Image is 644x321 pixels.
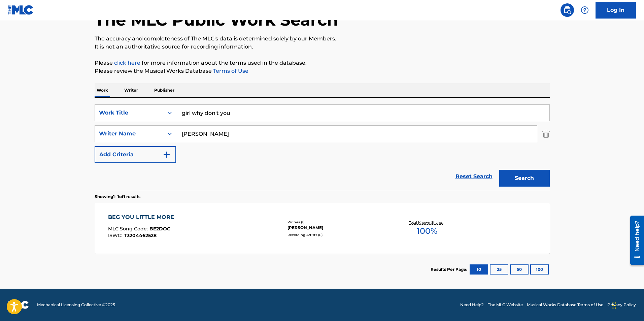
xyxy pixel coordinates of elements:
[37,302,115,308] span: Mechanical Licensing Collective © 2025
[542,125,550,142] img: Delete Criterion
[114,60,140,66] a: click here
[460,302,484,308] a: Need Help?
[95,104,550,190] form: Search Form
[108,226,149,232] span: MLC Song Code :
[163,151,171,159] img: 9d2ae6d4665cec9f34b9.svg
[122,83,140,97] p: Writer
[212,68,248,74] a: Terms of Use
[527,302,603,308] a: Musical Works Database Terms of Use
[95,67,550,75] p: Please review the Musical Works Database
[99,109,160,117] div: Work Title
[470,264,488,275] button: 10
[625,213,644,267] iframe: Resource Center
[287,220,389,225] div: Writers ( 1 )
[490,264,508,275] button: 25
[563,6,571,14] img: search
[510,264,529,275] button: 50
[417,225,437,237] span: 100 %
[561,3,574,17] a: Public Search
[607,302,636,308] a: Privacy Policy
[287,232,389,237] div: Recording Artists ( 0 )
[287,225,389,231] div: [PERSON_NAME]
[95,83,110,97] p: Work
[610,289,644,321] iframe: Chat Widget
[581,6,589,14] img: help
[530,264,549,275] button: 100
[8,301,29,309] img: logo
[95,194,140,200] p: Showing 1 - 1 of 1 results
[452,169,496,184] a: Reset Search
[149,226,170,232] span: BE2DOC
[95,146,176,163] button: Add Criteria
[596,2,636,19] a: Log In
[124,232,157,238] span: T3204462528
[431,266,469,272] p: Results Per Page:
[612,295,616,316] div: Drag
[95,203,550,254] a: BEG YOU LITTLE MOREMLC Song Code:BE2DOCISWC:T3204462528Writers (1)[PERSON_NAME]Recording Artists ...
[95,35,550,43] p: The accuracy and completeness of The MLC's data is determined solely by our Members.
[499,170,550,187] button: Search
[108,232,124,238] span: ISWC :
[488,302,523,308] a: The MLC Website
[108,213,177,221] div: BEG YOU LITTLE MORE
[8,5,34,15] img: MLC Logo
[95,43,550,51] p: It is not an authoritative source for recording information.
[152,83,176,97] p: Publisher
[409,220,445,225] p: Total Known Shares:
[578,3,591,17] div: Help
[99,130,160,138] div: Writer Name
[95,59,550,67] p: Please for more information about the terms used in the database.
